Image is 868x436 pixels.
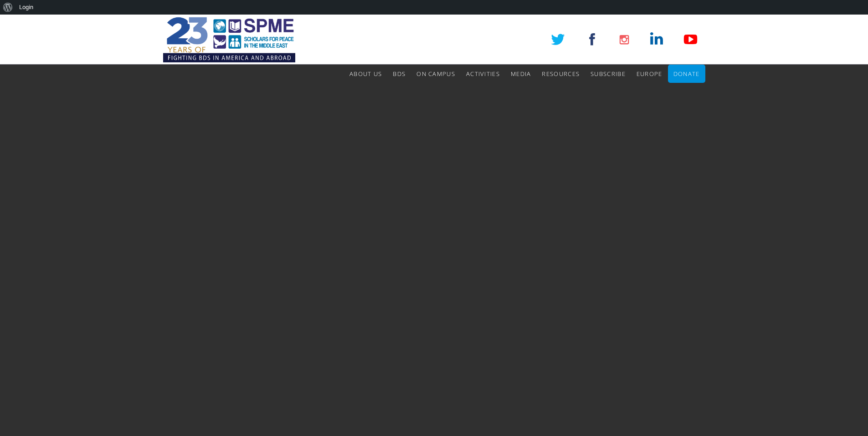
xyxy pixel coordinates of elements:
span: On Campus [416,70,455,78]
a: Donate [673,65,700,83]
a: Resources [542,65,580,83]
img: SPME [163,15,295,65]
span: Resources [542,70,580,78]
a: Media [511,65,531,83]
span: Europe [637,70,663,78]
a: Subscribe [591,65,626,83]
a: Europe [637,65,663,83]
span: BDS [393,70,406,78]
a: Activities [466,65,500,83]
span: Activities [466,70,500,78]
a: BDS [393,65,406,83]
span: Media [511,70,531,78]
span: Subscribe [591,70,626,78]
span: About Us [349,70,382,78]
a: On Campus [416,65,455,83]
span: Donate [673,70,700,78]
a: About Us [349,65,382,83]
